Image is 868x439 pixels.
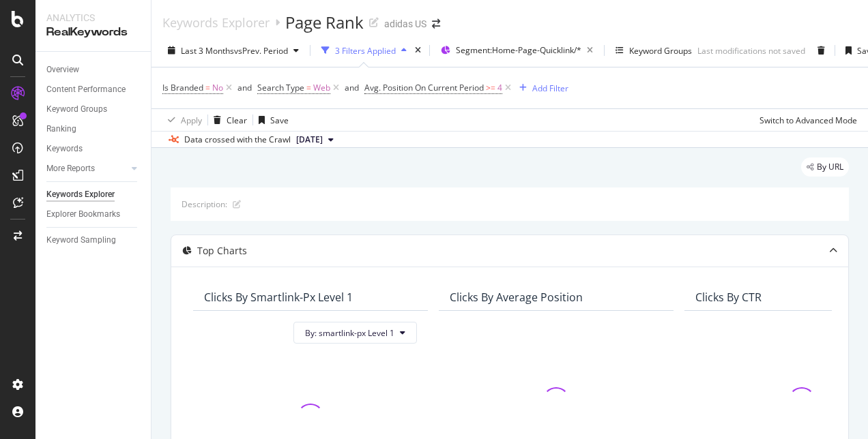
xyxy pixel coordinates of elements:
span: Web [313,78,330,97]
a: More Reports [46,162,128,176]
span: By: smartlink-px Level 1 [305,327,394,339]
div: Switch to Advanced Mode [759,115,857,126]
span: vs Prev. Period [234,45,288,57]
div: adidas US [384,17,426,31]
button: By: smartlink-px Level 1 [293,322,417,344]
div: legacy label [801,157,849,177]
span: Search Type [257,82,304,93]
div: Ranking [46,122,76,136]
a: Explorer Bookmarks [46,207,141,222]
span: Segment: Home-Page-Quicklink/* [456,44,581,56]
div: Clicks By smartlink-px Level 1 [204,290,353,304]
div: Keywords Explorer [46,187,115,202]
div: Explorer Bookmarks [46,207,120,222]
div: arrow-right-arrow-left [432,19,440,29]
span: = [306,82,311,93]
a: Keyword Sampling [46,233,141,247]
div: Data crossed with the Crawl [184,134,291,146]
button: and [345,81,359,94]
div: times [412,44,424,57]
button: Switch to Advanced Mode [754,109,857,131]
span: >= [486,82,495,93]
a: Overview [46,63,141,77]
span: By URL [817,163,843,171]
div: Clear [227,115,247,126]
button: [DATE] [291,132,339,148]
button: Save [253,109,289,131]
span: 2025 Sep. 2nd [296,134,323,146]
div: More Reports [46,162,95,176]
button: 3 Filters Applied [316,40,412,61]
a: Keyword Groups [46,102,141,117]
div: Description: [182,198,227,210]
div: Clicks By Average Position [450,290,583,304]
div: Last modifications not saved [697,45,805,57]
button: Clear [208,109,247,131]
a: Content Performance [46,82,141,97]
a: Keywords Explorer [46,187,141,202]
div: and [237,82,252,93]
span: Avg. Position On Current Period [364,82,484,93]
a: Keywords Explorer [162,15,270,30]
div: Analytics [46,11,140,25]
button: and [237,81,252,94]
button: Last 3 MonthsvsPrev. Period [162,40,304,61]
button: Keyword Groups [610,40,697,61]
div: Keywords [46,142,83,156]
a: Keywords [46,142,141,156]
div: Save [270,115,289,126]
span: Last 3 Months [181,45,234,57]
span: = [205,82,210,93]
div: Clicks By CTR [695,290,762,304]
span: 4 [497,78,502,97]
div: Page Rank [285,11,364,34]
button: Add Filter [514,80,568,96]
span: No [212,78,223,97]
div: RealKeywords [46,25,140,40]
div: Keyword Groups [46,102,107,117]
div: Add Filter [532,82,568,94]
div: Content Performance [46,82,126,97]
button: Apply [162,109,202,131]
div: Apply [181,115,202,126]
div: Overview [46,63,79,77]
div: Keyword Sampling [46,233,116,247]
div: Keyword Groups [629,45,692,57]
button: Segment:Home-Page-Quicklink/* [435,40,598,61]
div: Top Charts [197,244,247,258]
div: and [345,82,359,93]
a: Ranking [46,122,141,136]
div: 3 Filters Applied [335,45,396,57]
span: Is Branded [162,82,203,93]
